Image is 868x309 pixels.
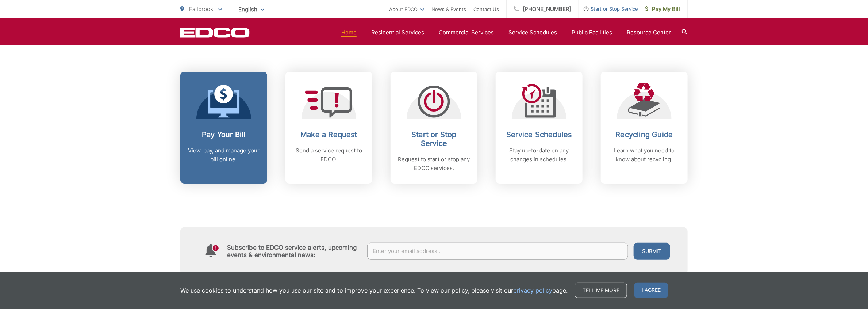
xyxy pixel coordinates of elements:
p: Send a service request to EDCO. [293,146,365,164]
span: Pay My Bill [645,5,680,14]
a: privacy policy [513,286,552,295]
a: Recycling Guide Learn what you need to know about recycling. [601,72,688,184]
a: Pay Your Bill View, pay, and manage your bill online. [180,72,267,184]
h2: Recycling Guide [608,130,680,139]
p: We use cookies to understand how you use our site and to improve your experience. To view our pol... [180,286,568,295]
a: Tell me more [575,283,627,298]
h2: Make a Request [293,130,365,139]
a: Residential Services [371,28,424,37]
span: English [233,3,270,16]
a: EDCD logo. Return to the homepage. [180,27,250,38]
input: Enter your email address... [367,243,629,260]
a: Service Schedules [508,28,557,37]
a: Home [341,28,357,37]
a: About EDCO [389,5,424,14]
p: Stay up-to-date on any changes in schedules. [503,146,575,164]
span: I agree [634,283,668,298]
p: Learn what you need to know about recycling. [608,146,680,164]
h2: Start or Stop Service [398,130,470,148]
a: News & Events [431,5,466,14]
a: Service Schedules Stay up-to-date on any changes in schedules. [496,72,583,184]
h2: Pay Your Bill [188,130,260,139]
a: Commercial Services [439,28,494,37]
a: Make a Request Send a service request to EDCO. [285,72,372,184]
span: Fallbrook [189,5,213,12]
a: Contact Us [473,5,499,14]
a: Public Facilities [572,28,612,37]
h4: Subscribe to EDCO service alerts, upcoming events & environmental news: [227,244,360,259]
p: Request to start or stop any EDCO services. [398,155,470,173]
button: Submit [634,243,670,260]
p: View, pay, and manage your bill online. [188,146,260,164]
h2: Service Schedules [503,130,575,139]
a: Resource Center [627,28,671,37]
